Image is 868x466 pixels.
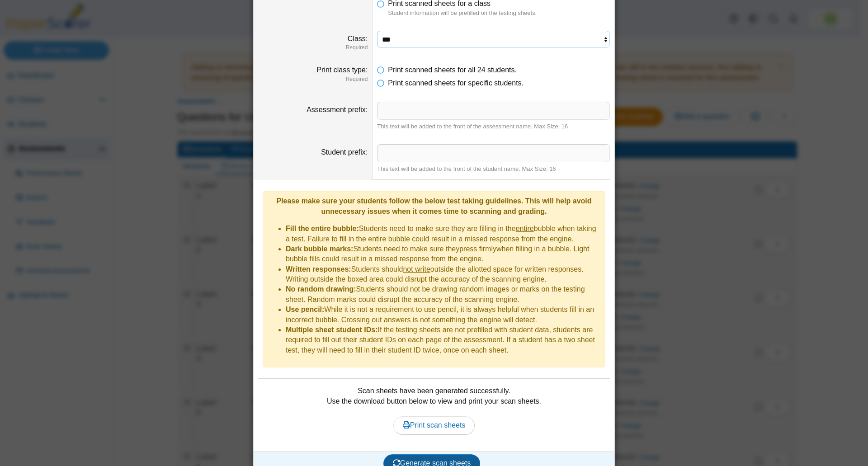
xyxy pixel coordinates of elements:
li: Students need to make sure they are filling in the bubble when taking a test. Failure to fill in ... [286,224,600,244]
li: If the testing sheets are not prefilled with student data, students are required to fill out thei... [286,325,600,355]
span: Print scanned sheets for specific students. [388,79,524,87]
b: Use pencil: [286,306,324,313]
div: This text will be added to the front of the assessment name. Max Size: 16 [377,122,610,131]
label: Class [348,35,368,42]
u: not write [403,265,430,273]
label: Student prefix [321,148,368,156]
b: Dark bubble marks: [286,245,353,253]
b: No random drawing: [286,285,356,293]
label: Assessment prefix [307,106,368,113]
u: press firmly [459,245,496,253]
span: Print scanned sheets for all 24 students. [388,66,517,74]
b: Please make sure your students follow the below test taking guidelines. This will help avoid unne... [276,197,591,215]
dfn: Required [258,44,368,52]
b: Multiple sheet student IDs: [286,326,378,334]
li: Students need to make sure they when filling in a bubble. Light bubble fills could result in a mi... [286,244,600,264]
b: Fill the entire bubble: [286,225,359,232]
div: Scan sheets have been generated successfully. Use the download button below to view and print you... [258,386,610,445]
dfn: Required [258,75,368,83]
dfn: Student information will be prefilled on the testing sheets. [388,9,610,17]
span: Print scan sheets [403,421,466,429]
li: While it is not a requirement to use pencil, it is always helpful when students fill in an incorr... [286,305,600,325]
a: Print scan sheets [393,416,475,434]
div: This text will be added to the front of the student name. Max Size: 16 [377,165,610,173]
label: Print class type [316,66,368,74]
b: Written responses: [286,265,351,273]
li: Students should outside the allotted space for written responses. Writing outside the boxed area ... [286,264,600,285]
u: entire [516,225,534,232]
li: Students should not be drawing random images or marks on the testing sheet. Random marks could di... [286,284,600,305]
